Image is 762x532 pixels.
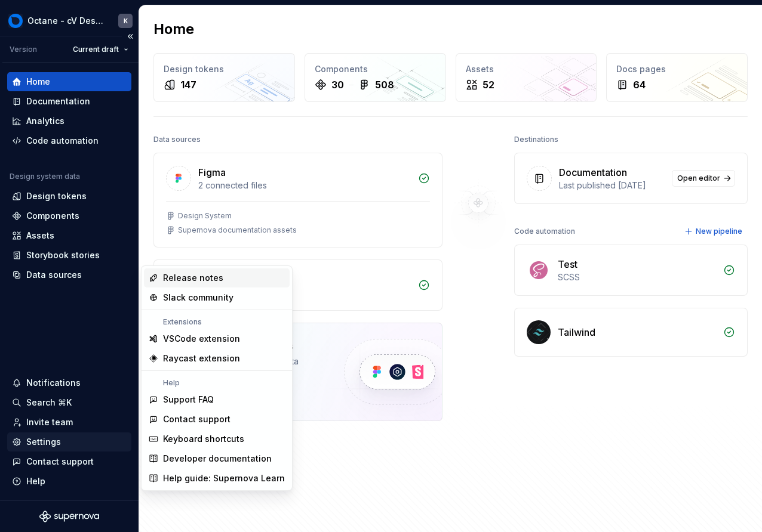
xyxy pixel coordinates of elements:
div: Slack community [163,292,233,304]
div: K [124,16,128,26]
button: Search ⌘K [7,393,131,412]
a: Invite team [7,413,131,432]
a: Documentation [7,92,131,111]
a: Docs pages64 [606,53,748,102]
a: Tokens StudioLast update [DATE] [153,259,443,311]
div: Assets [26,230,54,242]
span: Open editor [677,174,720,183]
div: Code automation [26,135,99,147]
button: Contact support [7,452,131,471]
div: Tailwind [558,325,595,339]
a: Open editor [672,170,735,187]
a: Analytics [7,112,131,131]
a: Keyboard shortcuts [144,429,290,449]
div: 30 [331,78,344,92]
button: Help [7,472,131,491]
div: Help [26,475,45,487]
div: SCSS [558,271,716,283]
a: Home [7,72,131,91]
img: 26998d5e-8903-4050-8939-6da79a9ddf72.png [8,14,23,28]
button: Notifications [7,373,131,392]
div: VSCode extension [163,333,240,345]
div: Raycast extension [163,352,240,364]
div: Design system data [10,172,80,181]
div: Version [10,45,37,54]
a: Design tokens147 [153,53,295,102]
div: Developer documentation [163,453,272,465]
div: Contact support [26,456,94,468]
a: Design tokens [7,187,131,206]
div: 2 connected files [198,180,411,191]
div: Design tokens [164,63,285,75]
div: 52 [483,78,494,92]
a: Release notes [144,268,290,287]
div: 508 [375,78,394,92]
a: Data sources [7,265,131,284]
button: Current draft [67,41,134,58]
div: Suggestions [142,266,292,490]
div: Components [26,210,79,222]
div: Last update [DATE] [198,286,411,298]
div: 147 [180,78,196,92]
div: Storybook stories [26,249,100,261]
div: Documentation [26,95,90,107]
div: Search ⌘K [26,397,72,409]
span: New pipeline [696,227,742,236]
div: Docs pages [616,63,738,75]
a: Figma2 connected filesDesign SystemSupernova documentation assets [153,153,443,248]
a: VSCode extension [144,329,290,348]
div: Test [558,257,577,271]
a: Help guide: Supernova Learn [144,469,290,488]
div: Figma [198,165,226,180]
div: Keyboard shortcuts [163,433,244,445]
div: Support FAQ [163,394,214,406]
div: Help [144,378,290,388]
div: Release notes [163,272,223,284]
button: Collapse sidebar [122,28,139,45]
h2: Home [153,20,194,39]
div: Data sources [153,131,201,148]
div: Supernova documentation assets [178,225,297,235]
div: Notifications [26,377,81,389]
svg: Supernova Logo [39,511,99,522]
div: Invite team [26,416,73,428]
div: Octane - cV Design System [27,15,104,27]
div: Components [315,63,436,75]
div: Help guide: Supernova Learn [163,472,285,484]
div: Assets [466,63,587,75]
div: Home [26,76,50,88]
span: Current draft [73,45,119,54]
a: Settings [7,432,131,451]
div: Extensions [144,317,290,327]
div: Documentation [559,165,627,180]
a: Assets [7,226,131,245]
div: Last published [DATE] [559,180,665,191]
a: Components [7,206,131,225]
a: Components30508 [305,53,446,102]
div: Analytics [26,115,64,127]
a: Support FAQ [144,390,290,409]
a: Storybook stories [7,246,131,265]
a: Developer documentation [144,449,290,468]
div: Contact support [163,413,231,425]
div: Destinations [514,131,558,148]
div: Data sources [26,269,82,281]
a: Raycast extension [144,349,290,368]
a: Code automation [7,131,131,150]
button: New pipeline [681,223,748,240]
div: Design tokens [26,190,87,202]
div: 64 [633,78,646,92]
div: Code automation [514,223,575,240]
button: Octane - cV Design SystemK [2,8,136,33]
a: Slack community [144,288,290,307]
div: Design System [178,211,232,221]
div: Settings [26,436,61,448]
a: Assets52 [456,53,597,102]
